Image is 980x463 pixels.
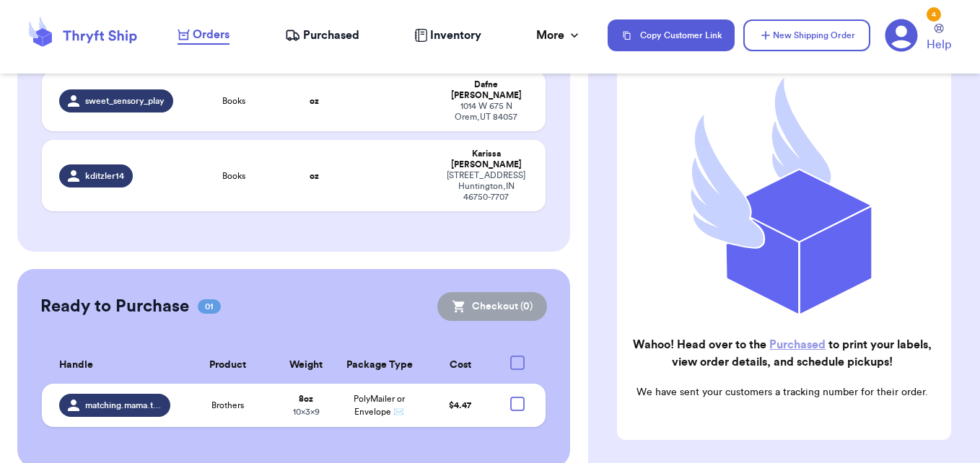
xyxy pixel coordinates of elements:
div: Dafne [PERSON_NAME] [444,79,529,101]
span: Inventory [430,27,481,44]
strong: oz [310,172,319,180]
span: sweet_sensory_play [85,95,165,107]
div: More [536,27,582,44]
span: Help [927,36,951,53]
span: Purchased [303,27,359,44]
button: Checkout (0) [437,292,547,321]
span: Books [222,170,245,182]
span: Orders [193,26,229,43]
span: 10 x 3 x 9 [293,407,320,416]
a: Purchased [285,27,359,44]
th: Package Type [336,347,424,384]
div: Karissa [PERSON_NAME] [444,149,529,170]
th: Cost [424,347,497,384]
div: 1014 W 675 N Orem , UT 84057 [444,101,529,123]
span: PolyMailer or Envelope ✉️ [354,394,405,416]
span: 01 [198,299,221,314]
a: 4 [885,19,918,52]
span: Books [222,95,245,107]
span: Brothers [211,400,244,411]
button: New Shipping Order [743,19,870,51]
h2: Ready to Purchase [40,295,189,318]
strong: oz [310,97,319,105]
div: 4 [927,7,941,22]
h2: Wahoo! Head over to the to print your labels, view order details, and schedule pickups! [629,336,937,371]
strong: 8 oz [299,394,313,403]
span: Handle [59,358,93,373]
span: matching.mama.thrifts [85,400,162,411]
th: Product [179,347,277,384]
span: kditzler14 [85,170,124,182]
th: Weight [277,347,336,384]
a: Purchased [769,339,826,350]
span: $ 4.47 [449,401,471,410]
a: Orders [178,26,229,45]
a: Help [927,24,951,53]
a: Inventory [414,27,481,44]
p: We have sent your customers a tracking number for their order. [629,385,937,400]
button: Copy Customer Link [608,19,735,51]
div: [STREET_ADDRESS] Huntington , IN 46750-7707 [444,170,529,203]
